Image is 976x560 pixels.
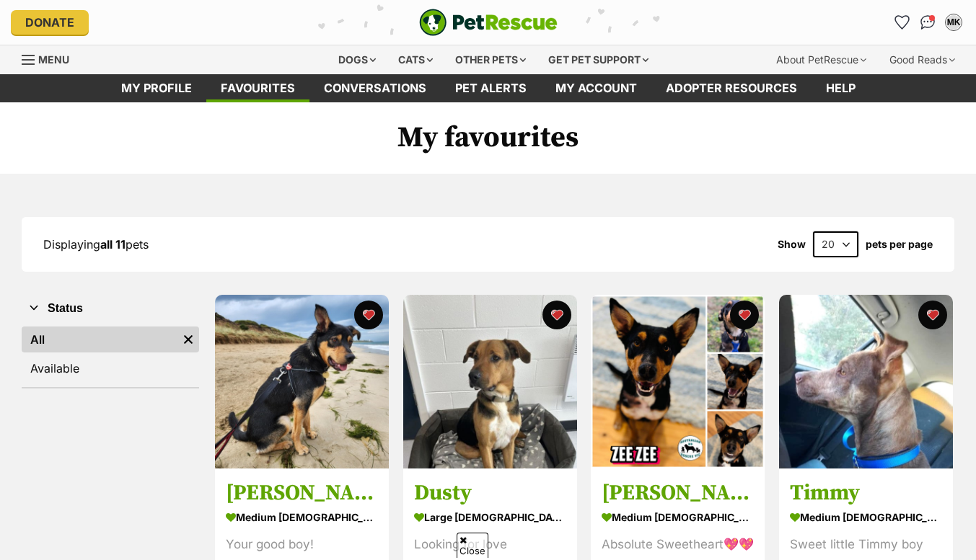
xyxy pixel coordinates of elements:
[602,535,754,554] div: Absolute Sweetheart💖💖
[43,237,149,252] span: Displaying pets
[11,10,89,35] a: Donate
[866,239,933,250] label: pets per page
[779,295,953,468] img: Timmy
[651,74,812,102] a: Adopter resources
[107,74,206,102] a: My profile
[414,479,566,507] h3: Dusty
[918,301,947,329] button: favourite
[355,301,384,329] button: favourite
[542,301,571,329] button: favourite
[419,9,558,36] a: PetRescue
[890,11,965,34] ul: Account quick links
[22,326,177,352] a: All
[790,479,942,507] h3: Timmy
[419,9,558,36] img: logo-e224e6f780fb5917bec1dbf3a21bbac754714ae5b6737aabdf751b685950b380.svg
[206,74,309,102] a: Favourites
[22,45,79,71] a: Menu
[22,355,199,381] a: Available
[22,324,199,387] div: Status
[778,239,806,250] span: Show
[403,295,577,468] img: Dusty
[591,295,765,468] img: Zee Zee
[177,326,199,352] a: Remove filter
[441,74,541,102] a: Pet alerts
[328,45,386,74] div: Dogs
[946,15,961,30] div: MK
[942,11,965,34] button: My account
[541,74,651,102] a: My account
[790,507,942,528] div: medium [DEMOGRAPHIC_DATA] Dog
[309,74,441,102] a: conversations
[226,535,378,554] div: Your good boy!
[916,11,939,34] a: Conversations
[538,45,659,74] div: Get pet support
[790,535,942,554] div: Sweet little Timmy boy
[414,507,566,528] div: large [DEMOGRAPHIC_DATA] Dog
[602,507,754,528] div: medium [DEMOGRAPHIC_DATA] Dog
[920,15,936,30] img: chat-41dd97257d64d25036548639549fe6c8038ab92f7586957e7f3b1b290dea8141.svg
[602,479,754,507] h3: [PERSON_NAME]
[445,45,536,74] div: Other pets
[879,45,965,74] div: Good Reads
[812,74,870,102] a: Help
[100,237,126,252] strong: all 11
[414,535,566,554] div: Looking for love
[457,533,488,558] span: Close
[766,45,876,74] div: About PetRescue
[388,45,443,74] div: Cats
[226,479,378,507] h3: [PERSON_NAME]
[38,53,69,66] span: Menu
[226,507,378,528] div: medium [DEMOGRAPHIC_DATA] Dog
[215,295,389,468] img: Hennis
[22,299,199,318] button: Status
[731,301,760,329] button: favourite
[890,11,913,34] a: Favourites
